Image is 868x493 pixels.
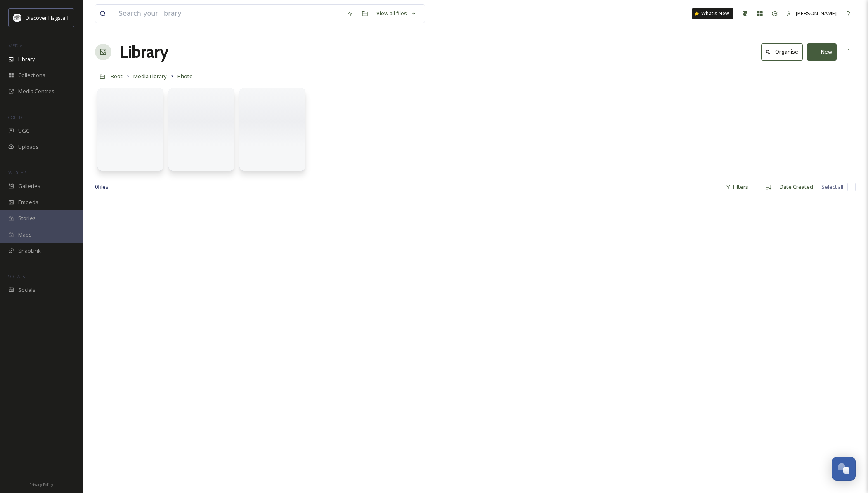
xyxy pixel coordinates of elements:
span: Media Centres [18,87,54,95]
span: COLLECT [8,114,26,120]
span: UGC [18,127,29,135]
span: Media Library [133,73,167,80]
span: Embeds [18,198,38,206]
a: Root [111,71,123,81]
button: New [807,43,837,60]
input: Search your library [114,5,343,23]
span: Photo [177,73,193,80]
a: View all files [372,5,421,21]
span: MEDIA [8,42,23,49]
img: Untitled%20design%20(1).png [13,14,21,22]
span: Socials [18,286,35,294]
a: Media Library [133,71,167,81]
span: WIDGETS [8,169,27,176]
span: Stories [18,214,36,222]
span: Discover Flagstaff [26,14,69,21]
a: Privacy Policy [29,479,53,489]
span: Collections [18,71,45,79]
a: Photo [177,71,193,81]
button: Open Chat [832,457,856,481]
a: What's New [692,8,733,19]
span: Library [18,55,35,63]
span: SnapLink [18,247,41,255]
span: 0 file s [95,183,109,191]
span: Privacy Policy [29,482,53,487]
a: Organise [761,43,807,60]
a: [PERSON_NAME] [782,5,841,21]
span: [PERSON_NAME] [796,9,837,17]
span: Root [111,73,123,80]
a: Library [120,40,168,64]
div: Filters [721,179,752,195]
span: Select all [821,183,843,191]
button: Organise [761,43,803,60]
div: Date Created [776,179,817,195]
span: Maps [18,231,32,239]
span: Galleries [18,182,40,190]
span: Uploads [18,143,39,151]
span: SOCIALS [8,273,25,279]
